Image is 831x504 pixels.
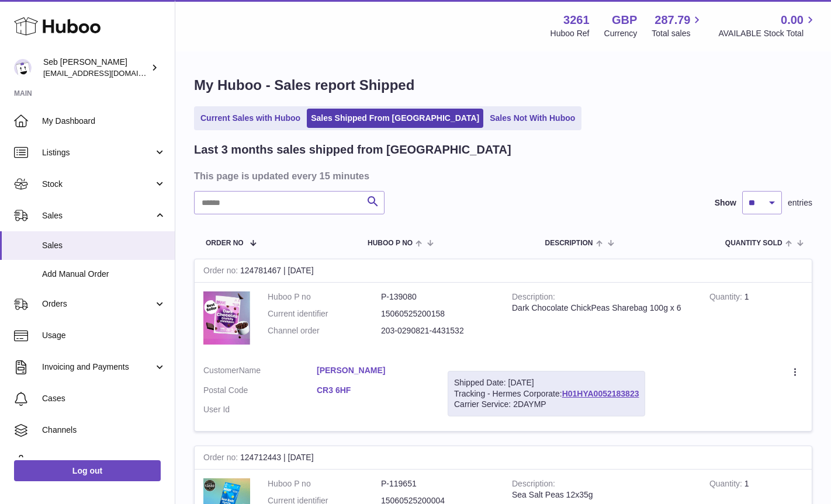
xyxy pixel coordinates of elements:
dt: Channel order [268,325,381,336]
dt: Current identifier [268,308,381,319]
span: [EMAIL_ADDRESS][DOMAIN_NAME] [43,68,172,78]
a: Current Sales with Huboo [196,109,304,128]
img: ecom@bravefoods.co.uk [14,59,32,77]
h2: Last 3 months sales shipped from [GEOGRAPHIC_DATA] [194,142,511,158]
span: Stock [42,179,154,190]
dt: Postal Code [203,385,317,399]
strong: GBP [612,12,637,28]
a: 287.79 Total sales [652,12,704,39]
div: Huboo Ref [550,28,590,39]
strong: Description [512,479,555,491]
dd: P-119651 [381,478,494,489]
strong: Description [512,292,555,304]
a: 0.00 AVAILABLE Stock Total [718,12,817,39]
dt: User Id [203,404,317,415]
a: Sales Not With Huboo [486,109,579,128]
span: Listings [42,147,154,158]
span: Channels [42,425,166,436]
img: 32611658329185.jpg [203,291,250,345]
span: Sales [42,240,166,251]
a: [PERSON_NAME] [317,365,430,376]
span: Total sales [652,28,704,39]
span: AVAILABLE Stock Total [718,28,817,39]
span: My Dashboard [42,116,166,127]
a: Sales Shipped From [GEOGRAPHIC_DATA] [307,109,483,128]
div: Currency [604,28,638,39]
div: 124781467 | [DATE] [195,259,812,283]
dd: 15060525200158 [381,308,494,319]
strong: Quantity [709,292,745,304]
span: Huboo P no [368,239,413,247]
span: Sales [42,210,154,221]
h1: My Huboo - Sales report Shipped [194,76,812,95]
div: Carrier Service: 2DAYMP [454,399,639,410]
h3: This page is updated every 15 minutes [194,169,809,182]
div: Seb [PERSON_NAME] [43,57,148,79]
span: 0.00 [781,12,804,28]
a: H01HYA0052183823 [562,389,639,398]
label: Show [715,197,736,208]
dd: P-139080 [381,291,494,303]
a: Log out [14,460,161,481]
dt: Name [203,365,317,379]
span: Cases [42,393,166,404]
a: CR3 6HF [317,385,430,396]
span: Customer [203,366,239,375]
dt: Huboo P no [268,291,381,303]
span: Order No [206,239,244,247]
strong: Order no [203,453,240,465]
dd: 203-0290821-4431532 [381,325,494,336]
span: 287.79 [655,12,690,28]
div: Sea Salt Peas 12x35g [512,489,692,500]
span: Description [545,239,593,247]
strong: Order no [203,266,240,278]
span: Quantity Sold [725,239,782,247]
div: 124712443 | [DATE] [195,446,812,470]
span: Settings [42,456,166,467]
span: Orders [42,298,154,310]
span: Usage [42,330,166,341]
span: entries [788,197,812,208]
div: Tracking - Hermes Corporate: [448,371,645,417]
strong: Quantity [709,479,745,491]
strong: 3261 [563,12,590,28]
div: Dark Chocolate ChickPeas Sharebag 100g x 6 [512,303,692,314]
td: 1 [701,283,812,356]
span: Invoicing and Payments [42,362,154,373]
dt: Huboo P no [268,478,381,489]
div: Shipped Date: [DATE] [454,377,639,388]
span: Add Manual Order [42,269,166,280]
